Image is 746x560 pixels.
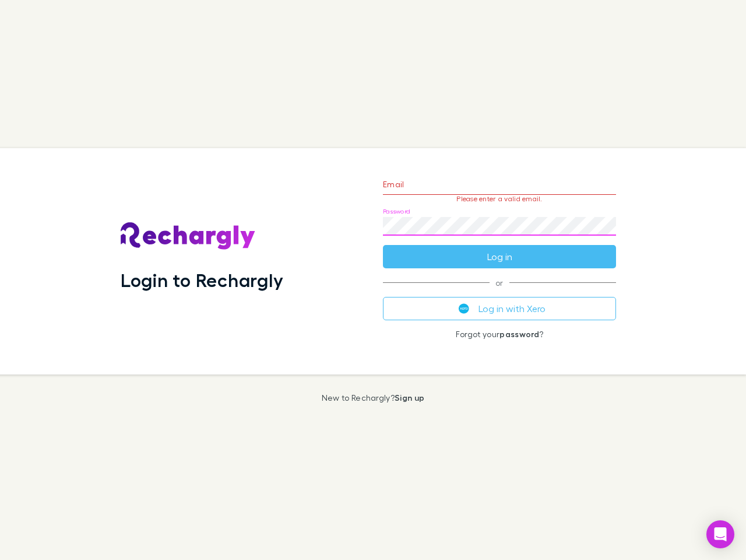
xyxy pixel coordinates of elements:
[383,195,616,203] p: Please enter a valid email.
[322,393,425,402] p: New to Rechargly?
[383,330,616,339] p: Forgot your ?
[395,393,424,402] a: Sign up
[499,329,539,339] a: password
[706,520,734,548] div: Open Intercom Messenger
[383,297,616,320] button: Log in with Xero
[383,282,616,283] span: or
[121,269,283,291] h1: Login to Rechargly
[121,222,256,250] img: Rechargly's Logo
[459,303,469,314] img: Xero's logo
[383,207,410,216] label: Password
[383,245,616,268] button: Log in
